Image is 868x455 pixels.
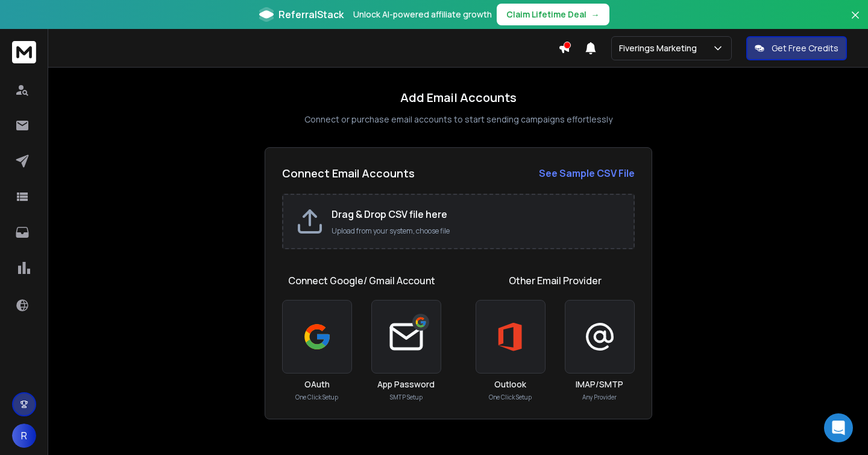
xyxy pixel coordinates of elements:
button: Close banner [848,7,863,36]
h1: Add Email Accounts [400,89,517,106]
strong: See Sample CSV File [539,167,635,180]
div: Open Intercom Messenger [824,413,853,442]
button: R [12,424,36,448]
h3: App Password [377,378,435,390]
span: → [591,8,600,21]
p: One Click Setup [295,393,338,402]
p: Unlock AI-powered affiliate growth [353,8,492,21]
p: Upload from your system, choose file [332,226,621,236]
a: See Sample CSV File [539,166,635,180]
p: Any Provider [582,393,617,402]
h2: Connect Email Accounts [282,165,415,182]
p: Fiverings Marketing [619,42,702,54]
p: Get Free Credits [772,42,838,54]
h3: IMAP/SMTP [576,378,623,390]
p: SMTP Setup [390,393,423,402]
h1: Other Email Provider [509,273,602,288]
h2: Drag & Drop CSV file here [332,207,621,221]
button: Get Free Credits [746,36,847,60]
button: Claim Lifetime Deal→ [497,4,609,25]
h1: Connect Google/ Gmail Account [288,273,435,288]
p: One Click Setup [489,393,532,402]
span: ReferralStack [278,7,344,22]
p: Connect or purchase email accounts to start sending campaigns effortlessly [304,113,612,126]
h3: Outlook [494,378,526,390]
h3: OAuth [304,378,330,390]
